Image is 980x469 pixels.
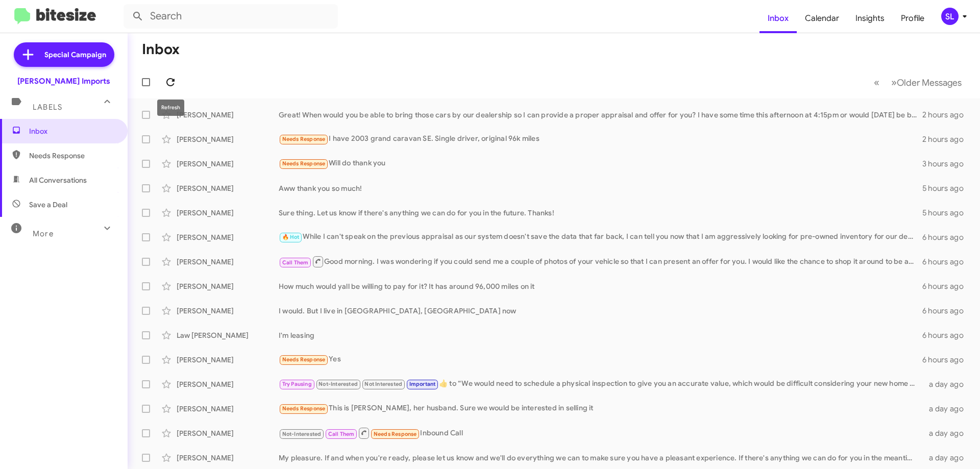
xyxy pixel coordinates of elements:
nav: Page navigation example [868,72,968,93]
div: [PERSON_NAME] [177,110,279,120]
div: 2 hours ago [922,134,972,144]
a: Calendar [797,4,847,33]
div: 6 hours ago [922,355,972,365]
span: Inbox [29,126,116,136]
div: [PERSON_NAME] Imports [17,76,110,86]
span: Needs Response [282,136,326,142]
div: Great! When would you be able to bring those cars by our dealership so I can provide a proper app... [279,110,922,120]
div: I would. But I live in [GEOGRAPHIC_DATA], [GEOGRAPHIC_DATA] now [279,306,922,316]
div: 6 hours ago [922,281,972,291]
div: a day ago [923,428,972,438]
div: [PERSON_NAME] [177,281,279,291]
span: All Conversations [29,175,87,185]
span: » [891,76,897,89]
div: Inbound Call [279,427,923,439]
div: a day ago [923,404,972,414]
div: How much would yall be willing to pay for it? It has around 96,000 miles on it [279,281,922,291]
span: « [874,76,879,89]
div: [PERSON_NAME] [177,208,279,218]
span: Labels [33,103,62,112]
button: SL [933,8,969,25]
div: [PERSON_NAME] [177,355,279,365]
span: Special Campaign [44,50,106,60]
div: 5 hours ago [922,208,972,218]
span: Needs Response [282,356,326,363]
div: While I can't speak on the previous appraisal as our system doesn't save the data that far back, ... [279,231,922,243]
div: 3 hours ago [922,159,972,169]
div: [PERSON_NAME] [177,306,279,316]
div: [PERSON_NAME] [177,257,279,267]
div: 6 hours ago [922,232,972,242]
button: Next [885,72,968,93]
span: Needs Response [282,405,326,412]
div: a day ago [923,379,972,389]
a: Special Campaign [14,42,114,67]
div: a day ago [923,453,972,463]
span: Call Them [328,431,355,437]
div: My pleasure. If and when you're ready, please let us know and we'll do everything we can to make ... [279,453,923,463]
div: Law [PERSON_NAME] [177,330,279,340]
div: Aww thank you so much! [279,183,922,193]
div: [PERSON_NAME] [177,159,279,169]
span: Important [409,381,436,387]
div: 2 hours ago [922,110,972,120]
div: 6 hours ago [922,306,972,316]
div: Refresh [157,100,184,116]
span: More [33,229,54,238]
div: Good morning. I was wondering if you could send me a couple of photos of your vehicle so that I c... [279,255,922,268]
span: Call Them [282,259,309,266]
span: Not-Interested [318,381,358,387]
span: Needs Response [29,151,116,161]
span: Save a Deal [29,200,67,210]
span: Not-Interested [282,431,322,437]
div: 6 hours ago [922,257,972,267]
div: [PERSON_NAME] [177,183,279,193]
div: [PERSON_NAME] [177,232,279,242]
div: [PERSON_NAME] [177,134,279,144]
a: Insights [847,4,893,33]
input: Search [124,4,338,29]
a: Inbox [759,4,797,33]
div: [PERSON_NAME] [177,453,279,463]
span: Needs Response [374,431,417,437]
h1: Inbox [142,41,180,58]
div: Sure thing. Let us know if there's anything we can do for you in the future. Thanks! [279,208,922,218]
div: Yes [279,354,922,365]
span: Needs Response [282,160,326,167]
div: ​👍​ to “ We would need to schedule a physical inspection to give you an accurate value, which wou... [279,378,923,390]
div: This is [PERSON_NAME], her husband. Sure we would be interested in selling it [279,403,923,414]
div: [PERSON_NAME] [177,379,279,389]
div: I have 2003 grand caravan SE. Single driver, original 96k miles [279,133,922,145]
span: 🔥 Hot [282,234,300,240]
a: Profile [893,4,933,33]
div: 5 hours ago [922,183,972,193]
div: 6 hours ago [922,330,972,340]
span: Not Interested [364,381,402,387]
button: Previous [868,72,886,93]
span: Older Messages [897,77,962,88]
span: Try Pausing [282,381,312,387]
div: [PERSON_NAME] [177,404,279,414]
div: Will do thank you [279,158,922,169]
div: I'm leasing [279,330,922,340]
div: SL [941,8,959,25]
div: [PERSON_NAME] [177,428,279,438]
